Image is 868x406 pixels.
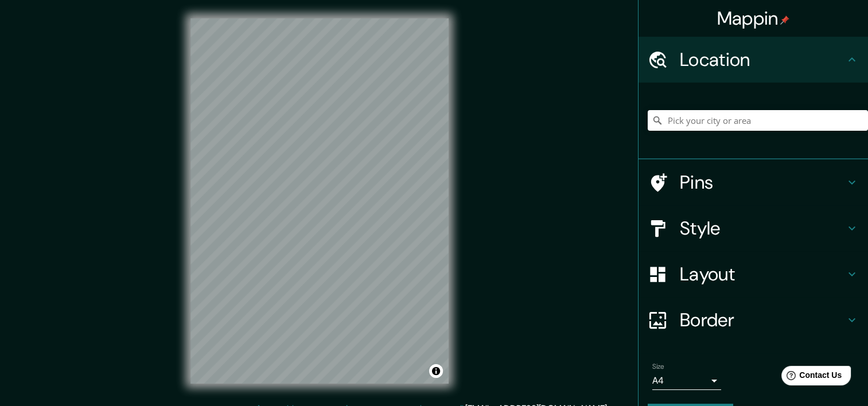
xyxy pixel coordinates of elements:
label: Size [652,362,664,372]
div: Pins [639,159,868,205]
img: pin-icon.png [780,15,789,25]
h4: Layout [680,263,845,286]
button: Toggle attribution [429,364,443,378]
iframe: Help widget launcher [766,361,855,393]
div: Style [639,205,868,251]
h4: Mappin [717,7,790,30]
div: Layout [639,251,868,297]
div: A4 [652,372,721,390]
div: Location [639,37,868,83]
canvas: Map [190,18,449,384]
h4: Style [680,217,845,240]
div: Border [639,297,868,343]
h4: Border [680,309,845,331]
h4: Location [680,48,845,71]
h4: Pins [680,171,845,194]
input: Pick your city or area [648,110,868,131]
